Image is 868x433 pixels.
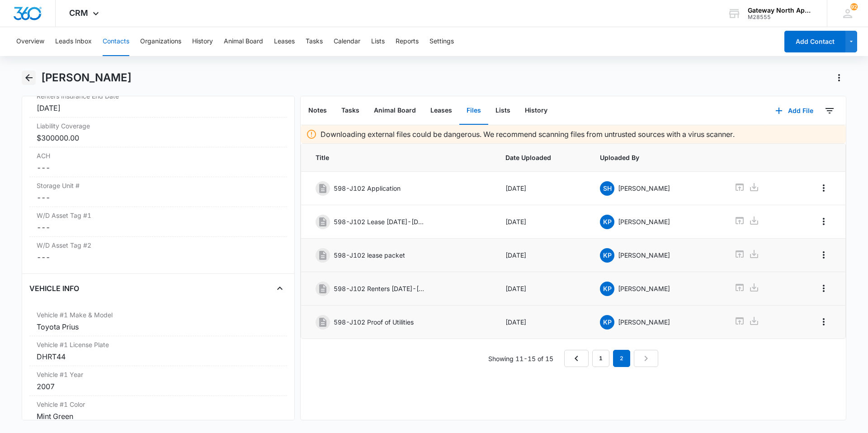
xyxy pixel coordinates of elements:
div: Vehicle #1 ColorMint Green [29,396,287,426]
a: Page 1 [592,350,609,367]
div: Toyota Prius [37,321,280,332]
button: Actions [832,71,846,85]
label: W/D Asset Tag #1 [37,211,280,220]
button: Contacts [103,27,129,56]
button: Add Contact [784,31,845,52]
span: KP [600,248,614,263]
button: Overflow Menu [816,181,831,195]
button: Lists [488,97,518,125]
p: Downloading external files could be dangerous. We recommend scanning files from untrusted sources... [321,129,735,140]
button: Organizations [140,27,181,56]
p: 598-J102 lease packet [334,250,405,260]
button: History [192,27,213,56]
button: Overflow Menu [816,315,831,329]
button: Tasks [334,97,367,125]
nav: Pagination [564,350,658,367]
button: History [518,97,555,125]
button: Filters [822,104,837,118]
div: Vehicle #1 License PlateDHRT44 [29,336,287,366]
button: Overflow Menu [816,248,831,262]
span: KP [600,215,614,229]
p: 598-J102 Proof of Utilities [334,317,414,327]
div: ACH--- [29,147,287,177]
h4: VEHICLE INFO [29,283,79,294]
button: Notes [301,97,334,125]
label: Vehicle #1 Year [37,370,280,379]
div: Vehicle #1 Year2007 [29,366,287,396]
label: Vehicle #1 Color [37,400,280,409]
div: Vehicle #1 Make & ModelToyota Prius [29,306,287,336]
div: 2007 [37,381,280,392]
button: Leases [274,27,295,56]
label: Vehicle #1 License Plate [37,340,280,349]
label: Liability Coverage [37,121,280,131]
button: Overview [16,27,44,56]
td: [DATE] [495,272,590,306]
button: Overflow Menu [816,214,831,229]
p: [PERSON_NAME] [618,250,670,260]
span: 92 [850,3,858,10]
dd: --- [37,252,280,263]
dd: --- [37,222,280,233]
p: [PERSON_NAME] [618,184,670,193]
a: Previous Page [564,350,589,367]
em: 2 [613,350,630,367]
span: Date Uploaded [505,153,579,162]
span: Title [316,153,484,162]
span: SH [600,181,614,196]
button: Overflow Menu [816,281,831,296]
td: [DATE] [495,306,590,339]
p: 598-J102 Application [334,184,401,193]
h1: [PERSON_NAME] [41,71,132,85]
dd: --- [37,192,280,203]
button: Animal Board [224,27,263,56]
button: Back [22,71,36,85]
p: Showing 11-15 of 15 [488,354,553,363]
button: Tasks [306,27,323,56]
p: 598-J102 Renters [DATE]-[DATE] [334,284,424,293]
label: ACH [37,151,280,160]
span: Uploaded By [600,153,712,162]
div: Liability Coverage$300000.00 [29,118,287,147]
button: Add File [766,100,822,122]
label: Renters Insurance End Date [37,91,280,101]
label: W/D Asset Tag #2 [37,240,280,250]
button: Close [273,281,287,296]
dd: $300000.00 [37,132,280,143]
div: account id [748,14,814,20]
div: W/D Asset Tag #1--- [29,207,287,237]
button: Leases [423,97,459,125]
dd: --- [37,162,280,173]
td: [DATE] [495,205,590,239]
div: account name [748,7,814,14]
label: Storage Unit # [37,181,280,190]
label: Vehicle #1 Make & Model [37,310,280,320]
button: Lists [371,27,385,56]
span: KP [600,282,614,296]
button: Settings [429,27,454,56]
div: Storage Unit #--- [29,177,287,207]
div: DHRT44 [37,351,280,362]
div: [DATE] [37,103,280,113]
p: [PERSON_NAME] [618,317,670,327]
td: [DATE] [495,172,590,205]
button: Reports [396,27,419,56]
span: CRM [69,8,88,18]
span: KP [600,315,614,329]
div: W/D Asset Tag #2--- [29,237,287,266]
div: Mint Green [37,411,280,422]
div: notifications count [850,3,858,10]
button: Files [459,97,488,125]
button: Animal Board [367,97,423,125]
p: 598-J102 Lease [DATE]-[DATE] [334,217,424,226]
button: Leads Inbox [55,27,92,56]
p: [PERSON_NAME] [618,284,670,293]
div: Renters Insurance End Date[DATE] [29,88,287,118]
td: [DATE] [495,239,590,272]
button: Calendar [334,27,360,56]
p: [PERSON_NAME] [618,217,670,226]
